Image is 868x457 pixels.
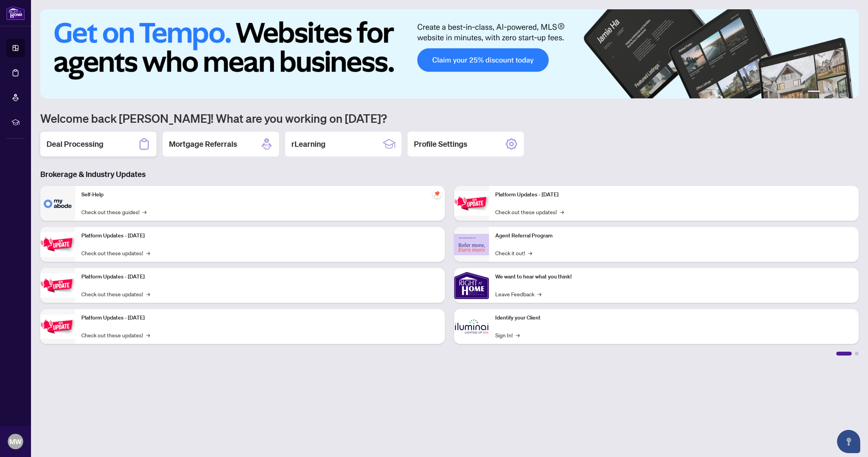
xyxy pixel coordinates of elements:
[414,139,467,149] h2: Profile Settings
[495,232,852,240] p: Agent Referral Program
[537,290,541,298] span: →
[40,9,859,98] img: Slide 0
[81,208,146,216] a: Check out these guides!→
[291,139,325,149] h2: rLearning
[842,91,845,94] button: 5
[495,208,564,216] a: Check out these updates!→
[81,331,150,339] a: Check out these updates!→
[495,273,852,281] p: We want to hear what you think!
[454,309,489,344] img: Identify your Client
[81,314,439,322] p: Platform Updates - [DATE]
[40,186,75,221] img: Self-Help
[495,314,852,322] p: Identify your Client
[528,249,532,257] span: →
[495,331,520,339] a: Sign In!→
[829,91,832,94] button: 3
[560,208,564,216] span: →
[40,273,75,298] img: Platform Updates - July 21, 2025
[146,290,150,298] span: →
[454,191,489,216] img: Platform Updates - June 23, 2025
[146,249,150,257] span: →
[81,249,150,257] a: Check out these updates!→
[40,314,75,339] img: Platform Updates - July 8, 2025
[146,331,150,339] span: →
[6,6,25,20] img: logo
[835,91,839,94] button: 4
[143,208,146,216] span: →
[81,290,150,298] a: Check out these updates!→
[454,234,489,255] img: Agent Referral Program
[40,111,859,125] h1: Welcome back [PERSON_NAME]! What are you working on [DATE]?
[495,290,541,298] a: Leave Feedback→
[837,430,860,453] button: Open asap
[81,273,439,281] p: Platform Updates - [DATE]
[40,232,75,257] img: Platform Updates - September 16, 2025
[81,191,439,199] p: Self-Help
[516,331,520,339] span: →
[169,139,237,149] h2: Mortgage Referrals
[432,189,442,198] span: pushpin
[81,232,439,240] p: Platform Updates - [DATE]
[9,436,22,447] span: MW
[454,268,489,303] img: We want to hear what you think!
[495,249,532,257] a: Check it out!→
[495,191,852,199] p: Platform Updates - [DATE]
[808,91,820,94] button: 1
[848,91,851,94] button: 6
[823,91,826,94] button: 2
[40,169,859,180] h3: Brokerage & Industry Updates
[46,139,103,149] h2: Deal Processing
